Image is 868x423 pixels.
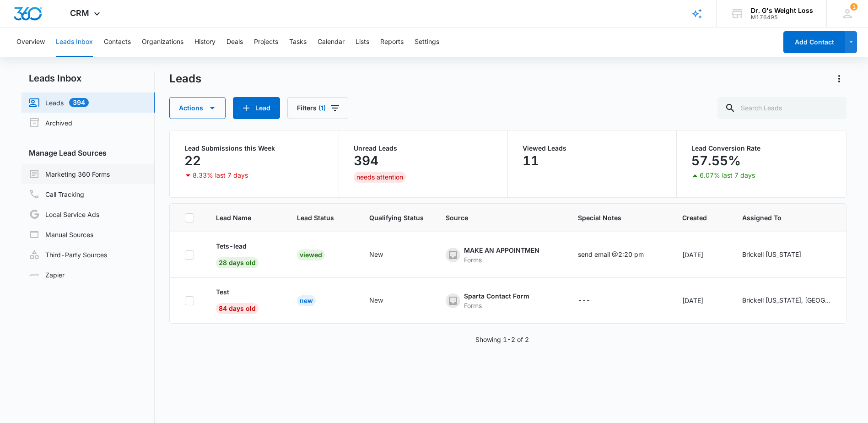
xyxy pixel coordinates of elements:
[464,291,529,301] div: Sparta Contact Form
[742,249,818,260] div: - - Select to Edit Field
[691,145,831,152] p: Lead Conversion Rate
[216,241,247,251] p: Tets-lead
[216,213,262,222] span: Lead Name
[446,213,543,222] span: Source
[16,27,45,57] button: Overview
[742,295,850,306] div: - - Select to Edit Field
[104,27,131,57] button: Contacts
[354,153,378,168] p: 394
[226,27,243,57] button: Deals
[742,213,837,222] span: Assigned To
[297,295,316,306] div: New
[832,71,846,86] button: Actions
[318,105,326,111] span: (1)
[369,295,383,305] div: New
[464,245,539,255] div: MAKE AN APPOINTMEN
[356,27,369,57] button: Lists
[523,145,662,152] p: Viewed Leads
[783,31,845,53] button: Add Contact
[446,245,556,265] div: - - Select to Edit Field
[318,27,345,57] button: Calendar
[369,249,383,259] div: New
[369,213,424,222] span: Qualifying Status
[475,335,529,344] p: Showing 1-2 of 2
[578,295,590,306] div: ---
[297,213,334,222] span: Lead Status
[369,249,399,260] div: - - Select to Edit Field
[22,147,155,158] h3: Manage Lead Sources
[464,301,529,310] div: Forms
[691,153,741,168] p: 57.55%
[194,27,216,57] button: History
[297,251,325,259] a: Viewed
[682,296,720,305] div: [DATE]
[216,287,259,312] a: Test84 days old
[850,3,857,11] div: notifications count
[169,97,226,119] button: Actions
[29,209,99,220] a: Local Service Ads
[216,257,259,268] span: 28 days old
[216,287,229,297] p: Test
[169,72,201,86] h1: Leads
[523,153,539,168] p: 11
[297,249,325,260] div: Viewed
[578,213,660,222] span: Special Notes
[578,249,660,260] div: - - Select to Edit Field
[233,97,280,119] button: Lead
[850,3,857,11] span: 1
[297,297,316,304] a: New
[29,229,93,240] a: Manual Sources
[29,97,89,108] a: Leads394
[380,27,404,57] button: Reports
[682,213,707,222] span: Created
[354,145,493,152] p: Unread Leads
[29,168,110,179] a: Marketing 360 Forms
[700,172,755,179] p: 6.07% last 7 days
[742,295,834,305] div: Brickell [US_STATE], [GEOGRAPHIC_DATA] [US_STATE]
[216,287,275,314] div: - - Select to Edit Field
[369,295,399,306] div: - - Select to Edit Field
[29,249,107,260] a: Third-Party Sources
[216,303,259,314] span: 84 days old
[578,295,607,306] div: - - Select to Edit Field
[751,14,813,21] div: account id
[415,27,439,57] button: Settings
[751,7,813,14] div: account name
[184,153,201,168] p: 22
[446,291,546,310] div: - - Select to Edit Field
[142,27,183,57] button: Organizations
[193,172,248,179] p: 8.33% last 7 days
[184,145,323,152] p: Lead Submissions this Week
[682,250,720,260] div: [DATE]
[216,241,259,266] a: Tets-lead28 days old
[354,172,406,183] div: needs attention
[287,97,348,119] button: Filters
[29,117,72,128] a: Archived
[742,249,801,259] div: Brickell [US_STATE]
[56,27,93,57] button: Leads Inbox
[578,249,644,259] div: send email @2:20 pm
[22,71,155,85] h2: Leads Inbox
[254,27,278,57] button: Projects
[216,241,275,268] div: - - Select to Edit Field
[464,255,539,265] div: Forms
[29,189,84,200] a: Call Tracking
[717,97,846,119] input: Search Leads
[70,8,89,18] span: CRM
[289,27,307,57] button: Tasks
[29,270,65,280] a: Zapier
